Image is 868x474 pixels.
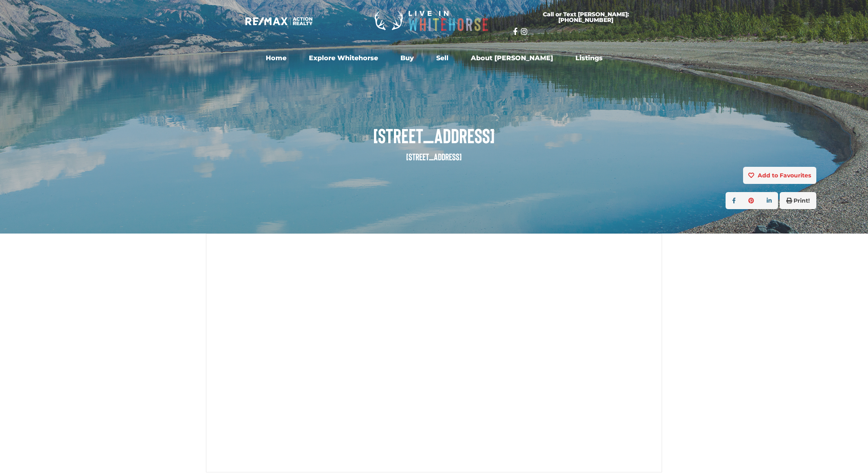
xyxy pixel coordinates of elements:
[743,167,816,184] button: Add to Favourites
[780,192,816,209] button: Print!
[758,172,811,179] strong: Add to Favourites
[394,50,420,66] a: Buy
[513,7,659,28] a: Call or Text [PERSON_NAME]: [PHONE_NUMBER]
[260,50,293,66] a: Home
[569,50,609,66] a: Listings
[303,50,384,66] a: Explore Whitehorse
[794,197,810,204] strong: Print!
[210,50,658,66] nav: Menu
[52,124,816,146] span: [STREET_ADDRESS]
[430,50,455,66] a: Sell
[465,50,559,66] a: About [PERSON_NAME]
[406,151,462,162] small: [STREET_ADDRESS]
[523,11,649,23] span: Call or Text [PERSON_NAME]: [PHONE_NUMBER]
